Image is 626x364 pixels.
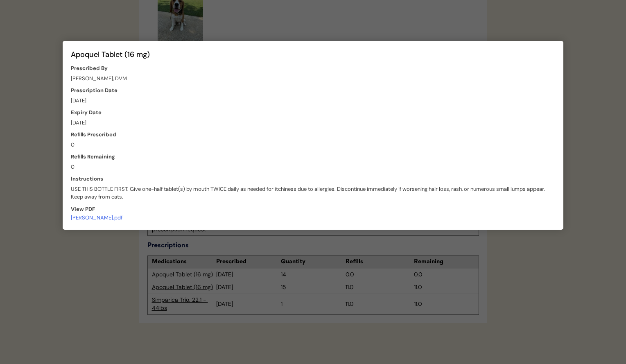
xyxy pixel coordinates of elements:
div: Prescription Date [71,86,118,95]
div: Apoquel Tablet (16 mg) [71,49,555,60]
div: Prescribed By [71,64,108,72]
div: Expiry Date [71,109,102,117]
div: [DATE] [71,119,86,127]
div: 0 [71,163,75,171]
div: [PERSON_NAME].pdf [71,215,122,221]
div: Instructions [71,175,103,183]
div: [DATE] [71,97,86,105]
div: 0 [71,141,75,149]
div: View PDF [71,205,95,213]
div: Refills Remaining [71,153,115,161]
div: USE THIS BOTTLE FIRST. Give one-half tablet(s) by mouth TWICE daily as needed for itchiness due t... [71,185,555,201]
div: [PERSON_NAME], DVM [71,75,127,83]
div: Refills Prescribed [71,131,116,139]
